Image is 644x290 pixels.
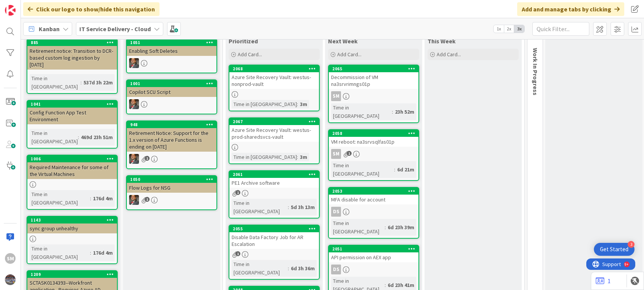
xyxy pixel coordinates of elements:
span: Next Week [328,37,358,45]
span: Add Card... [437,51,461,58]
span: : [297,153,298,161]
div: 2065Decommission of VM na3srvrimngs01p [329,65,418,89]
div: Time in [GEOGRAPHIC_DATA] [30,244,90,261]
div: Time in [GEOGRAPHIC_DATA] [331,103,392,120]
span: : [90,194,91,203]
div: 2061 [229,171,319,178]
div: Config Function App Test Environment [27,108,117,124]
a: 2068Azure Site Recovery Vault: westus-nonprod-vaultTime in [GEOGRAPHIC_DATA]:3m [229,65,320,111]
div: 2068 [233,66,319,71]
div: 2055 [233,226,319,231]
div: 2068 [229,65,319,72]
div: 1041 [27,101,117,108]
div: DS [331,265,341,274]
input: Quick Filter... [532,22,589,36]
a: 948Retirement Notice: Support for the 1.x version of Azure Functions is ending on [DATE]DP [126,120,217,169]
div: DP [127,154,216,164]
div: 1050 [130,177,216,182]
div: 1041Config Function App Test Environment [27,101,117,124]
div: Time in [GEOGRAPHIC_DATA] [30,74,80,91]
div: 176d 4m [91,249,115,257]
div: 2053 [332,189,418,194]
span: : [288,264,289,273]
div: MFA disable for account [329,195,418,204]
div: Get Started [600,246,628,253]
div: 6d 23h 39m [386,223,416,231]
span: 1x [494,25,504,33]
div: Time in [GEOGRAPHIC_DATA] [331,219,385,236]
div: SM [329,91,418,101]
div: 1050 [127,176,216,183]
a: 1001Copilot SCU ScriptDP [126,79,217,114]
div: 1051Enabling Soft Deletes [127,39,216,56]
div: Time in [GEOGRAPHIC_DATA] [30,129,78,146]
div: 885 [27,39,117,46]
div: 2051API permission on AEX app [329,246,418,262]
a: 1143sync group unhealthyTime in [GEOGRAPHIC_DATA]:176d 4m [27,216,118,264]
div: 469d 23h 51m [79,133,115,141]
b: IT Service Delivery - Cloud [79,25,151,33]
span: 3x [514,25,524,33]
div: 537d 3h 22m [82,78,115,87]
div: API permission on AEX app [329,252,418,262]
div: Time in [GEOGRAPHIC_DATA] [232,153,297,161]
div: Time in [GEOGRAPHIC_DATA] [331,161,394,178]
a: 2067Azure Site Recovery Vault: westus-prod-sharedsvcs-vaultTime in [GEOGRAPHIC_DATA]:3m [229,117,320,164]
div: Click our logo to show/hide this navigation [23,2,159,16]
div: 2065 [329,65,418,72]
div: 23h 52m [393,108,416,116]
a: 1 [596,276,611,285]
div: 3m [298,153,309,161]
div: Decommission of VM na3srvrimngs01p [329,72,418,89]
div: VM reboot: na3srvsqlfas01p [329,137,418,147]
div: 3 [628,241,635,248]
div: 2061 [233,172,319,177]
div: 1006 [27,155,117,162]
div: 1041 [31,101,117,107]
div: 1006Required Maintenance for some of the Virtual Machines [27,155,117,179]
div: 948Retirement Notice: Support for the 1.x version of Azure Functions is ending on [DATE] [127,121,216,152]
div: DP [127,58,216,68]
div: Time in [GEOGRAPHIC_DATA] [232,100,297,108]
span: : [288,203,289,211]
div: Required Maintenance for some of the Virtual Machines [27,162,117,179]
div: Time in [GEOGRAPHIC_DATA] [30,190,90,207]
div: Copilot SCU Script [127,87,216,97]
div: Retirement notice: Transition to DCR-based custom log ingestion by [DATE] [27,46,117,70]
img: DP [129,99,139,109]
div: 1143 [31,217,117,223]
div: 1001 [127,80,216,87]
a: 1006Required Maintenance for some of the Virtual MachinesTime in [GEOGRAPHIC_DATA]:176d 4m [27,155,118,210]
div: 885 [31,40,117,45]
div: 1051 [130,40,216,45]
a: 2055Disable Data Factory Job for AR EscalationTime in [GEOGRAPHIC_DATA]:6d 3h 36m [229,225,320,280]
img: DP [129,58,139,68]
a: 2053MFA disable for accountDSTime in [GEOGRAPHIC_DATA]:6d 23h 39m [328,187,419,239]
img: avatar [5,274,16,285]
span: 1 [145,197,150,202]
img: DP [129,195,139,205]
div: PE1 Archive software [229,178,319,188]
div: 6d 23h 41m [386,281,416,289]
div: 6d 3h 36m [289,264,317,273]
span: Prioritized [229,37,258,45]
span: 1 [235,251,240,256]
div: 1050Flow Logs for NSG [127,176,216,193]
div: Disable Data Factory Job for AR Escalation [229,232,319,249]
div: 1143sync group unhealthy [27,217,117,233]
div: DP [127,195,216,205]
div: 885Retirement notice: Transition to DCR-based custom log ingestion by [DATE] [27,39,117,70]
span: : [90,249,91,257]
img: DP [129,154,139,164]
div: Azure Site Recovery Vault: westus-nonprod-vault [229,72,319,89]
div: 1006 [31,156,117,162]
div: 2065 [332,66,418,71]
a: 2058VM reboot: na3srvsqlfas01pSMTime in [GEOGRAPHIC_DATA]:6d 21m [328,129,419,181]
div: DP [127,99,216,109]
div: 9+ [38,3,42,9]
div: 2058 [332,131,418,136]
span: : [80,78,82,87]
div: 2067 [233,119,319,124]
a: 885Retirement notice: Transition to DCR-based custom log ingestion by [DATE]Time in [GEOGRAPHIC_D... [27,38,118,94]
a: 1041Config Function App Test EnvironmentTime in [GEOGRAPHIC_DATA]:469d 23h 51m [27,100,118,149]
